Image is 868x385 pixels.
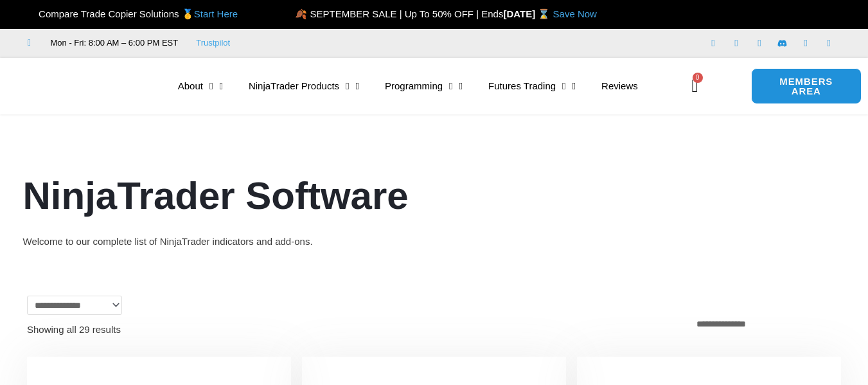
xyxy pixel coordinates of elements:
span: Mon - Fri: 8:00 AM – 6:00 PM EST [48,35,179,51]
div: Welcome to our complete list of NinjaTrader indicators and add-ons. [23,233,846,251]
select: Shop order [689,315,841,333]
p: Showing all 29 results [27,325,121,334]
span: 🍂 SEPTEMBER SALE | Up To 50% OFF | Ends [295,8,503,19]
strong: [DATE] ⌛ [503,8,553,19]
a: NinjaTrader Products [236,71,372,101]
img: LogoAI | Affordable Indicators – NinjaTrader [17,63,155,109]
span: 0 [693,73,703,83]
a: Futures Trading [475,71,589,101]
h1: NinjaTrader Software [23,169,846,223]
a: 0 [672,67,717,105]
span: MEMBERS AREA [765,76,848,96]
a: About [165,71,236,101]
a: Trustpilot [196,35,230,51]
a: Programming [372,71,475,101]
a: Save Now [553,8,597,19]
a: Start Here [194,8,238,19]
span: Compare Trade Copier Solutions 🥇 [28,8,238,19]
img: 🏆 [28,9,38,19]
nav: Menu [165,71,677,101]
a: Reviews [589,71,651,101]
a: MEMBERS AREA [751,68,862,104]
